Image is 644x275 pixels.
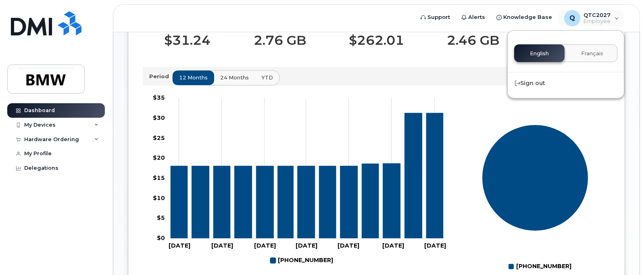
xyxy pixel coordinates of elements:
tspan: $30 [153,114,165,121]
span: Q [569,13,575,23]
tspan: $5 [157,214,165,221]
span: QTC2027 [584,12,611,18]
span: Support [427,13,450,21]
g: 864-991-7902 [171,113,443,238]
div: Sign out [508,76,624,91]
p: Period [149,73,172,80]
p: $31.24 [164,33,210,48]
tspan: [DATE] [254,242,276,249]
p: 2.46 GB [447,33,499,48]
span: 24 months [220,74,249,81]
tspan: [DATE] [338,242,359,249]
tspan: [DATE] [296,242,317,249]
tspan: [DATE] [424,242,446,249]
tspan: $10 [153,194,165,202]
span: Alerts [468,13,485,21]
div: QTC2027 [559,10,625,26]
span: Employee [584,18,611,25]
tspan: [DATE] [169,242,190,249]
span: Knowledge Base [503,13,552,21]
tspan: $25 [153,134,165,142]
g: Chart [482,125,588,273]
g: Series [482,125,588,231]
p: 2.76 GB [254,33,306,48]
tspan: $20 [153,154,165,161]
span: Français [581,50,603,57]
g: Legend [270,254,333,267]
p: $262.01 [349,33,404,48]
tspan: $0 [157,234,165,242]
g: 864-991-7902 [270,254,333,267]
g: Legend [509,260,571,273]
tspan: $35 [153,94,165,101]
iframe: Messenger Launcher [609,240,638,269]
a: Support [415,9,456,25]
tspan: $15 [153,174,165,181]
a: Knowledge Base [491,9,558,25]
span: YTD [261,74,273,81]
a: Alerts [456,9,491,25]
tspan: [DATE] [382,242,404,249]
g: Chart [153,94,446,267]
tspan: [DATE] [211,242,233,249]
